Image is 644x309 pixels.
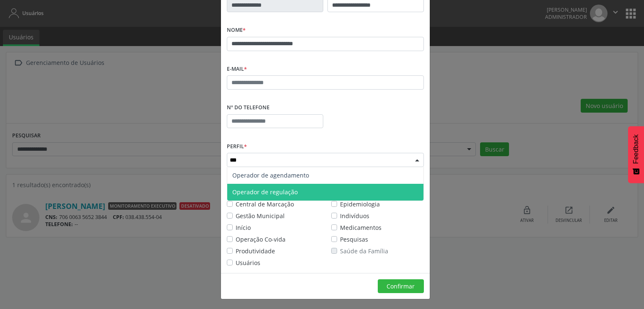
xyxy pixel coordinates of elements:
[340,200,380,209] label: Epidemiologia
[236,235,286,244] label: Operação Co-vida
[340,235,368,244] label: Pesquisas
[236,200,294,209] label: Central de Marcação
[340,223,382,232] label: Medicamentos
[232,171,309,179] span: Operador de agendamento
[227,140,247,153] label: Perfil
[236,211,285,220] label: Gestão Municipal
[236,223,251,232] label: Início
[378,279,424,294] button: Confirmar
[632,134,640,164] span: Feedback
[236,258,260,267] label: Usuários
[227,101,270,114] label: Nº do Telefone
[232,188,298,196] span: Operador de regulação
[628,126,644,183] button: Feedback - Mostrar pesquisa
[227,24,246,37] label: Nome
[236,247,275,255] label: Produtividade
[227,63,247,76] label: E-mail
[340,211,369,220] label: Indivíduos
[340,247,388,255] label: Saúde da Família
[387,282,415,290] span: Confirmar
